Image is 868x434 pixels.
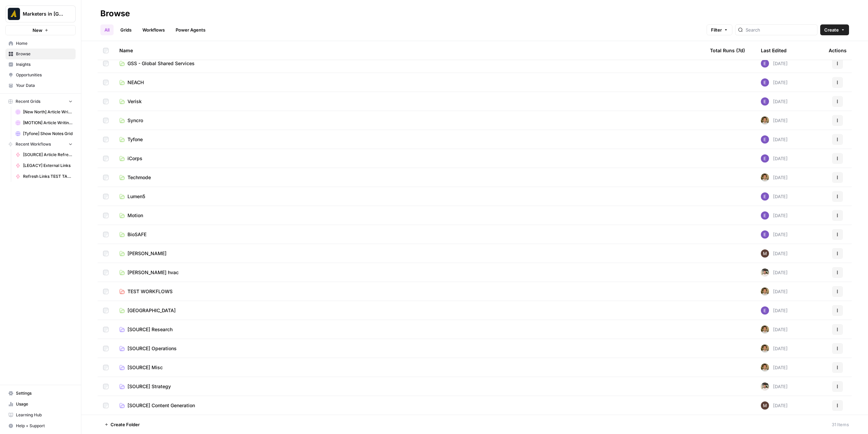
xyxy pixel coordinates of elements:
[138,24,169,35] a: Workflows
[127,364,163,371] span: [SOURCE] Misc
[761,401,788,410] div: [DATE]
[761,135,769,144] img: fgkld43o89z7d2dcu0r80zen0lng
[127,402,195,409] span: [SOURCE] Content Generation
[127,79,144,86] span: NEACH
[127,288,173,295] span: TEST WORKFLOWS
[761,249,769,258] img: 7c4big0210hi1z6bkblgik9ao0v5
[119,136,699,143] a: Tyfone
[761,97,788,106] div: [DATE]
[711,26,722,33] span: Filter
[127,155,142,162] span: iCorps
[761,249,788,258] div: [DATE]
[829,41,847,60] div: Actions
[707,24,732,35] button: Filter
[761,363,769,372] img: 5zyzjh3tw4s3l6pe5wy4otrd1hyg
[127,174,151,181] span: Techmode
[119,60,699,67] a: GSS - Global Shared Services
[119,117,699,124] a: Syncro
[761,344,788,353] div: [DATE]
[119,155,699,162] a: iCorps
[119,326,699,333] a: [SOURCE] Research
[5,5,76,22] button: Workspace: Marketers in Demand
[33,27,42,34] span: New
[761,287,788,296] div: [DATE]
[761,41,787,60] div: Last Edited
[761,59,769,68] img: fgkld43o89z7d2dcu0r80zen0lng
[832,421,849,428] div: 31 Items
[119,98,699,105] a: Verisk
[119,307,699,314] a: [GEOGRAPHIC_DATA]
[5,96,76,107] button: Recent Grids
[5,38,76,49] a: Home
[119,212,699,219] a: Motion
[127,383,171,390] span: [SOURCE] Strategy
[761,78,788,87] div: [DATE]
[5,139,76,149] button: Recent Workflows
[127,136,143,143] span: Tyfone
[761,325,788,334] div: [DATE]
[13,171,76,182] a: Refresh Links TEST TASKS
[13,128,76,139] a: [Tyfone] Show Notes Grid
[127,345,177,352] span: [SOURCE] Operations
[16,51,73,57] span: Browse
[761,401,769,410] img: 7c4big0210hi1z6bkblgik9ao0v5
[13,149,76,160] a: [SOURCE] Article Refresh V2
[16,141,51,147] span: Recent Workflows
[710,41,745,60] div: Total Runs (7d)
[23,109,73,115] span: [New North] Article Writing-Transcript-Driven Article Grid
[761,211,788,220] div: [DATE]
[119,364,699,371] a: [SOURCE] Misc
[16,40,73,46] span: Home
[127,193,145,200] span: Lumen5
[13,117,76,128] a: [MOTION] Article Writing-Transcript-Driven Article Grid
[127,98,142,105] span: Verisk
[13,107,76,117] a: [New North] Article Writing-Transcript-Driven Article Grid
[100,8,130,19] div: Browse
[100,24,114,35] a: All
[761,59,788,68] div: [DATE]
[761,382,769,391] img: 3yju8kyn2znwnw93b46w7rs9iqok
[119,402,699,409] a: [SOURCE] Content Generation
[761,154,769,163] img: fgkld43o89z7d2dcu0r80zen0lng
[761,268,769,277] img: 3yju8kyn2znwnw93b46w7rs9iqok
[23,11,64,17] span: Marketers in [GEOGRAPHIC_DATA]
[16,98,40,105] span: Recent Grids
[127,326,173,333] span: [SOURCE] Research
[5,80,76,91] a: Your Data
[761,287,769,296] img: 5zyzjh3tw4s3l6pe5wy4otrd1hyg
[119,383,699,390] a: [SOURCE] Strategy
[16,72,73,78] span: Opportunities
[119,41,699,60] div: Name
[761,306,769,315] img: fgkld43o89z7d2dcu0r80zen0lng
[119,231,699,238] a: BioSAFE
[100,419,144,430] button: Create Folder
[23,163,73,169] span: [LEGACY] External Links
[16,401,73,407] span: Usage
[119,193,699,200] a: Lumen5
[127,117,143,124] span: Syncro
[761,192,788,201] div: [DATE]
[761,173,788,182] div: [DATE]
[16,61,73,68] span: Insights
[761,306,788,315] div: [DATE]
[23,173,73,180] span: Refresh Links TEST TASKS
[127,250,166,257] span: [PERSON_NAME]
[127,231,146,238] span: BioSAFE
[127,60,195,67] span: GSS - Global Shared Services
[5,49,76,59] a: Browse
[119,345,699,352] a: [SOURCE] Operations
[761,344,769,353] img: 5zyzjh3tw4s3l6pe5wy4otrd1hyg
[5,420,76,431] button: Help + Support
[761,154,788,163] div: [DATE]
[5,399,76,410] a: Usage
[127,307,176,314] span: [GEOGRAPHIC_DATA]
[5,25,76,35] button: New
[16,390,73,396] span: Settings
[761,173,769,182] img: 5zyzjh3tw4s3l6pe5wy4otrd1hyg
[761,192,769,201] img: fgkld43o89z7d2dcu0r80zen0lng
[16,82,73,89] span: Your Data
[13,160,76,171] a: [LEGACY] External Links
[119,79,699,86] a: NEACH
[761,116,769,125] img: 5zyzjh3tw4s3l6pe5wy4otrd1hyg
[824,26,839,33] span: Create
